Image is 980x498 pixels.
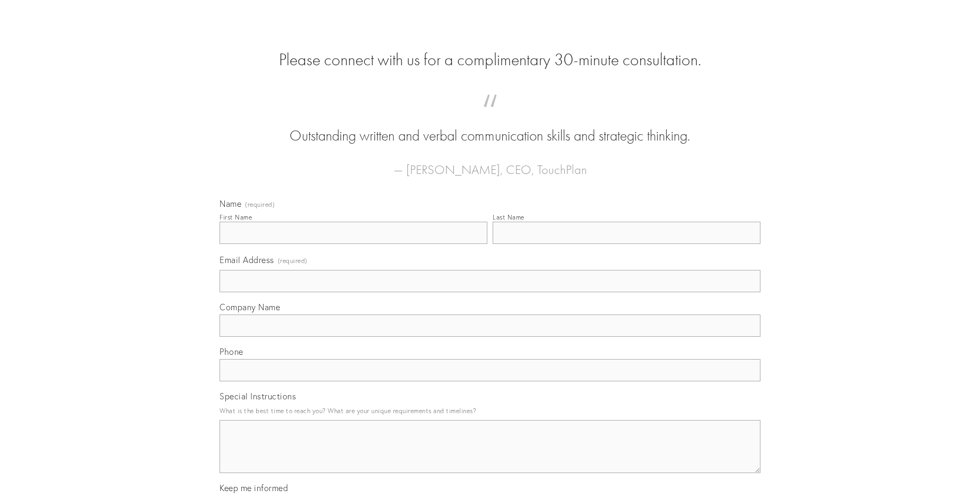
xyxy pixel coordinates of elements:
div: First Name [220,213,252,221]
p: What is the best time to reach you? What are your unique requirements and timelines? [220,404,760,418]
span: (required) [278,254,308,268]
figcaption: — [PERSON_NAME], CEO, TouchPlan [237,146,743,180]
span: Keep me informed [220,483,288,493]
span: Phone [220,346,243,357]
blockquote: Outstanding written and verbal communication skills and strategic thinking. [237,105,743,146]
span: Name [220,198,241,209]
span: Email Address [220,255,274,265]
span: Special Instructions [220,391,296,401]
h2: Please connect with us for a complimentary 30-minute consultation. [220,50,760,70]
span: (required) [245,202,275,208]
div: Last Name [493,213,524,221]
span: “ [237,105,743,126]
span: Company Name [220,302,280,312]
